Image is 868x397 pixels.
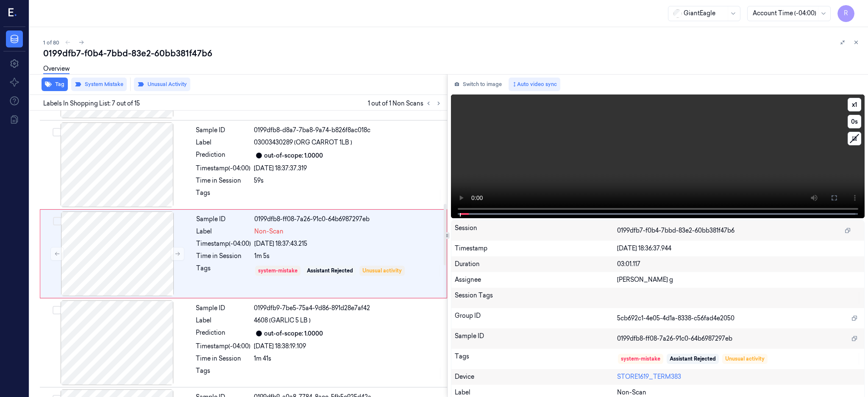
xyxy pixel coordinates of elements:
[196,328,250,339] div: Prediction
[196,239,251,248] div: Timestamp (-04:00)
[254,316,311,325] span: 4608 (GARLIC 5 LB )
[455,332,617,345] div: Sample ID
[254,252,442,261] div: 1m 5s
[254,342,442,351] div: [DATE] 18:38:19.109
[196,189,250,202] div: Tags
[196,304,250,313] div: Sample ID
[455,388,617,397] div: Label
[53,306,61,314] button: Select row
[617,334,732,343] span: 0199dfb8-ff08-7a26-91c0-64b6987297eb
[617,260,861,269] div: 03:01.117
[617,372,861,381] div: STORE1619_TERM383
[254,215,442,224] div: 0199dfb8-ff08-7a26-91c0-64b6987297eb
[196,164,250,173] div: Timestamp (-04:00)
[837,5,854,22] button: R
[196,252,251,261] div: Time in Session
[362,267,402,275] div: Unusual activity
[264,151,323,160] div: out-of-scope: 1.0000
[254,304,442,313] div: 0199dfb9-7be5-75a4-9d86-891d28e7af42
[455,372,617,381] div: Device
[43,47,861,59] div: 0199dfb7-f0b4-7bbd-83e2-60bb381f47b6
[196,126,250,135] div: Sample ID
[307,267,353,275] div: Assistant Rejected
[617,314,734,323] span: 5cb692c1-4e05-4d1a-8338-c56fad4e2050
[53,217,61,225] button: Select row
[509,78,560,91] button: Auto video sync
[254,138,352,147] span: 03003430289 (ORG CARROT 1LB )
[43,39,59,46] span: 1 of 80
[670,355,716,363] div: Assistant Rejected
[725,355,765,363] div: Unusual activity
[196,176,250,185] div: Time in Session
[196,354,250,363] div: Time in Session
[455,311,617,325] div: Group ID
[617,244,861,253] div: [DATE] 18:36:37.944
[455,260,617,269] div: Duration
[254,176,442,185] div: 59s
[258,267,298,275] div: system-mistake
[617,275,861,284] div: [PERSON_NAME] g
[455,291,617,305] div: Session Tags
[134,78,190,91] button: Unusual Activity
[848,98,861,111] button: x1
[254,126,442,135] div: 0199dfb8-d8a7-7ba8-9a74-b826f8ac018c
[368,98,444,108] span: 1 out of 1 Non Scans
[196,264,251,278] div: Tags
[254,164,442,173] div: [DATE] 18:37:37.319
[196,342,250,351] div: Timestamp (-04:00)
[455,224,617,237] div: Session
[455,275,617,284] div: Assignee
[196,138,250,147] div: Label
[43,99,140,108] span: Labels In Shopping List: 7 out of 15
[196,215,251,224] div: Sample ID
[254,354,442,363] div: 1m 41s
[71,78,127,91] button: System Mistake
[455,244,617,253] div: Timestamp
[196,227,251,236] div: Label
[455,352,617,366] div: Tags
[53,128,61,136] button: Select row
[617,226,734,235] span: 0199dfb7-f0b4-7bbd-83e2-60bb381f47b6
[617,388,646,397] span: Non-Scan
[848,115,861,128] button: 0s
[42,78,68,91] button: Tag
[196,316,250,325] div: Label
[254,227,284,236] span: Non-Scan
[264,329,323,338] div: out-of-scope: 1.0000
[196,366,250,380] div: Tags
[254,239,442,248] div: [DATE] 18:37:43.215
[43,64,70,74] a: Overview
[196,150,250,161] div: Prediction
[451,78,505,91] button: Switch to image
[621,355,660,363] div: system-mistake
